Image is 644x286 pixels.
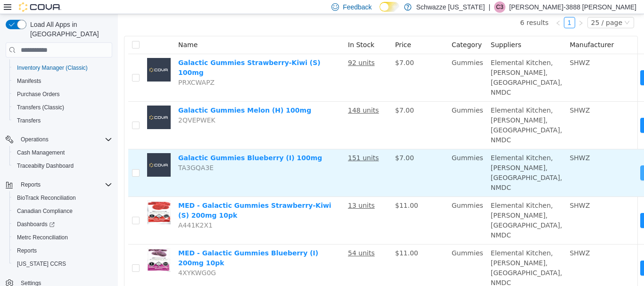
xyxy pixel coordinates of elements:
[522,56,566,71] button: icon: swapMove
[13,160,77,172] a: Traceabilty Dashboard
[13,205,76,217] a: Canadian Compliance
[522,199,566,214] button: icon: swapMove
[13,160,112,172] span: Traceabilty Dashboard
[343,2,372,12] span: Feedback
[13,147,112,158] span: Cash Management
[13,192,112,204] span: BioTrack Reconciliation
[17,64,88,72] span: Inventory Manager (Classic)
[496,1,503,13] span: C3
[438,6,443,12] i: icon: left
[17,260,66,268] span: [US_STATE] CCRS
[17,117,41,124] span: Transfers
[29,187,53,210] img: MED - Galactic Gummies Strawberry-Kiwi (S) 200mg 10pk hero shot
[17,134,112,145] span: Operations
[277,45,296,52] span: $7.00
[17,134,52,145] button: Operations
[9,191,116,204] button: BioTrack Reconciliation
[494,1,505,13] div: Christopher-3888 Perales
[452,92,472,100] span: SHWZ
[13,258,112,270] span: Washington CCRS
[522,151,566,166] button: icon: swapMove
[60,140,204,147] a: Galactic Gummies Blueberry (I) 100mg
[17,104,64,111] span: Transfers (Classic)
[13,147,68,158] a: Cash Management
[17,179,44,190] button: Reports
[13,75,45,87] a: Manifests
[506,6,512,12] i: icon: down
[230,140,261,147] u: 151 units
[9,244,116,257] button: Reports
[9,74,116,88] button: Manifests
[488,1,490,13] p: |
[60,45,203,62] a: Galactic Gummies Strawberry-Kiwi (S) 100mg
[17,194,76,202] span: BioTrack Reconciliation
[13,245,41,256] a: Reports
[277,27,293,34] span: Price
[277,92,296,100] span: $7.00
[13,75,112,87] span: Manifests
[60,27,80,34] span: Name
[9,204,116,218] button: Canadian Compliance
[334,27,364,34] span: Category
[17,77,41,85] span: Manifests
[17,162,74,170] span: Traceabilty Dashboard
[473,3,504,14] div: 25 / page
[21,181,41,188] span: Reports
[522,246,566,261] button: icon: swapMove
[29,234,53,258] img: MED - Galactic Gummies Blueberry (I) 200mg 10pk hero shot
[13,232,112,243] span: Metrc Reconciliation
[13,258,70,270] a: [US_STATE] CCRS
[330,183,369,230] td: Gummies
[60,65,97,72] span: PRXCWAPZ
[13,115,112,126] span: Transfers
[13,115,44,126] a: Transfers
[452,27,496,34] span: Manufacturer
[13,219,112,230] span: Dashboards
[60,188,214,205] a: MED - Galactic Gummies Strawberry-Kiwi (S) 200mg 10pk
[416,1,485,13] p: Schwazze [US_STATE]
[277,188,300,195] span: $11.00
[446,3,457,14] li: 1
[17,149,65,156] span: Cash Management
[13,102,68,113] a: Transfers (Classic)
[19,2,61,12] img: Cova
[230,188,257,195] u: 13 units
[373,45,445,82] span: Elemental Kitchen, [PERSON_NAME], [GEOGRAPHIC_DATA], NMDC
[460,6,466,12] i: icon: right
[13,102,112,113] span: Transfers (Classic)
[452,188,472,195] span: SHWZ
[330,135,369,183] td: Gummies
[26,20,112,39] span: Load All Apps in [GEOGRAPHIC_DATA]
[402,3,430,14] li: 6 results
[2,178,116,191] button: Reports
[373,235,445,272] span: Elemental Kitchen, [PERSON_NAME], [GEOGRAPHIC_DATA], NMDC
[13,62,112,74] span: Inventory Manager (Classic)
[29,91,53,115] img: Galactic Gummies Melon (H) 100mg placeholder
[9,146,116,159] button: Cash Management
[13,219,58,230] a: Dashboards
[380,2,399,12] input: Dark Mode
[9,257,116,270] button: [US_STATE] CCRS
[452,140,472,147] span: SHWZ
[29,44,53,67] img: Galactic Gummies Strawberry-Kiwi (S) 100mg placeholder
[60,92,193,100] a: Galactic Gummies Melon (H) 100mg
[452,45,472,52] span: SHWZ
[17,247,37,254] span: Reports
[509,1,636,13] p: [PERSON_NAME]-3888 [PERSON_NAME]
[60,255,98,262] span: 4XYKWG0G
[17,207,73,215] span: Canadian Compliance
[230,27,256,34] span: In Stock
[17,90,60,98] span: Purchase Orders
[522,104,566,119] button: icon: swapMove
[60,150,96,157] span: TA3GQA3E
[13,245,112,256] span: Reports
[13,205,112,217] span: Canadian Compliance
[9,88,116,101] button: Purchase Orders
[13,89,112,100] span: Purchase Orders
[9,61,116,74] button: Inventory Manager (Classic)
[17,221,55,228] span: Dashboards
[457,3,469,14] li: Next Page
[277,140,296,147] span: $7.00
[230,45,257,52] u: 92 units
[452,235,472,243] span: SHWZ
